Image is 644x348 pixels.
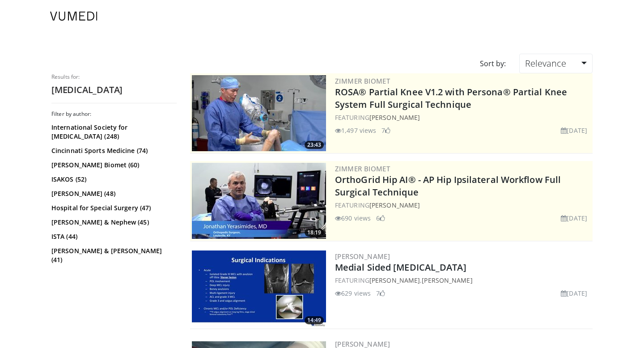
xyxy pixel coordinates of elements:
li: 7 [381,126,390,135]
a: [PERSON_NAME] & Nephew (45) [51,218,174,227]
div: FEATURING [335,200,591,210]
li: 690 views [335,213,371,223]
li: [DATE] [561,289,587,298]
p: Results for: [51,73,177,81]
a: 14:49 [192,250,326,327]
div: FEATURING [335,113,591,122]
li: [DATE] [561,126,587,135]
a: [PERSON_NAME] (48) [51,189,174,198]
a: Cincinnati Sports Medicine (74) [51,146,174,155]
span: Relevance [525,57,566,69]
a: ISAKOS (52) [51,175,174,184]
span: 23:43 [305,141,324,149]
a: [PERSON_NAME] [422,276,472,284]
li: 1,497 views [335,126,376,135]
li: [DATE] [561,213,587,223]
a: ISTA (44) [51,232,174,241]
a: [PERSON_NAME] [369,276,420,284]
a: [PERSON_NAME] [369,201,420,209]
a: [PERSON_NAME] [335,252,390,261]
li: 7 [376,289,385,298]
h3: Filter by author: [51,110,177,118]
a: 18:19 [192,163,326,239]
img: 503c3a3d-ad76-4115-a5ba-16c0230cde33.300x170_q85_crop-smart_upscale.jpg [192,163,326,239]
a: Zimmer Biomet [335,76,390,85]
span: 18:19 [305,229,324,237]
a: [PERSON_NAME] & [PERSON_NAME] (41) [51,246,174,264]
img: VuMedi Logo [50,12,97,21]
img: 99b1778f-d2b2-419a-8659-7269f4b428ba.300x170_q85_crop-smart_upscale.jpg [192,75,326,151]
img: 1093b870-8a95-4b77-8e14-87309390d0f5.300x170_q85_crop-smart_upscale.jpg [192,250,326,327]
a: [PERSON_NAME] [369,113,420,122]
div: Sort by: [473,54,513,73]
a: Medial Sided [MEDICAL_DATA] [335,261,466,273]
a: ROSA® Partial Knee V1.2 with Persona® Partial Knee System Full Surgical Technique [335,86,567,110]
li: 629 views [335,289,371,298]
a: International Society for [MEDICAL_DATA] (248) [51,123,174,141]
li: 6 [376,213,385,223]
span: 14:49 [305,316,324,324]
a: Zimmer Biomet [335,164,390,173]
a: [PERSON_NAME] Biomet (60) [51,161,174,170]
a: Relevance [519,54,593,73]
a: Hospital for Special Surgery (47) [51,204,174,212]
a: OrthoGrid Hip AI® - AP Hip Ipsilateral Workflow Full Surgical Technique [335,174,561,198]
div: FEATURING , [335,276,591,285]
a: 23:43 [192,75,326,151]
h2: [MEDICAL_DATA] [51,84,177,96]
